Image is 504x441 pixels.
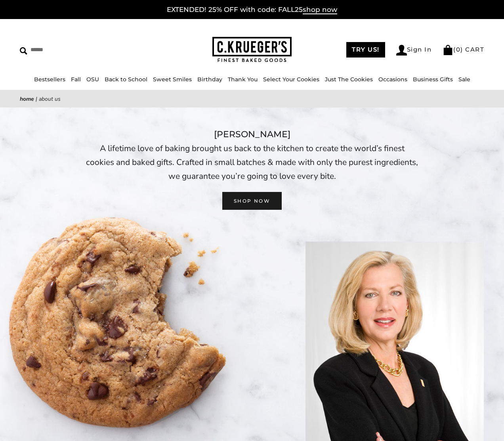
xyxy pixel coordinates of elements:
[222,192,282,210] a: SHOP NOW
[197,76,222,83] a: Birthday
[458,76,470,83] a: Sale
[39,95,61,103] span: About Us
[20,94,484,104] nav: breadcrumbs
[443,45,453,55] img: Bag
[20,44,126,56] input: Search
[20,47,27,55] img: Search
[228,76,258,83] a: Thank You
[34,76,65,83] a: Bestsellers
[36,95,37,103] span: |
[346,42,385,58] a: TRY US!
[263,76,319,83] a: Select Your Cookies
[105,76,147,83] a: Back to School
[86,142,418,183] p: A lifetime love of baking brought us back to the kitchen to create the world’s finest cookies and...
[212,37,292,63] img: C.KRUEGER'S
[396,45,432,56] a: Sign In
[396,45,407,56] img: Account
[71,76,81,83] a: Fall
[378,76,407,83] a: Occasions
[153,76,192,83] a: Sweet Smiles
[86,76,99,83] a: OSU
[325,76,373,83] a: Just The Cookies
[456,46,461,53] span: 0
[443,46,484,53] a: (0) CART
[413,76,453,83] a: Business Gifts
[303,6,337,14] span: shop now
[20,95,34,103] a: Home
[167,6,337,14] a: EXTENDED! 25% OFF with code: FALL25shop now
